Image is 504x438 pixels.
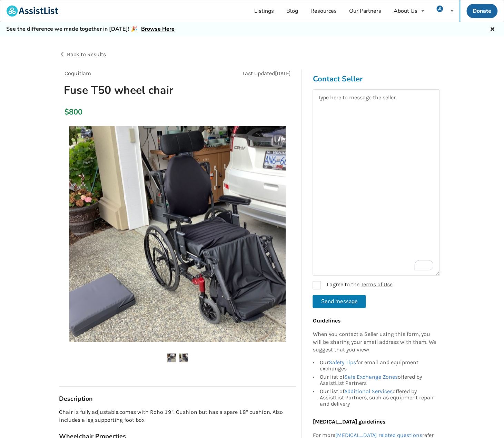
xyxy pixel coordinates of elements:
[58,83,221,97] h1: Fuse T50 wheel chair
[319,373,436,387] div: Our list of offered by AssistList Partners
[328,359,356,366] a: Safety Tips
[313,89,439,276] textarea: To enrich screen reader interactions, please activate Accessibility in Grammarly extension settings
[65,70,91,77] span: Coquitlam
[141,25,175,33] a: Browse Here
[167,354,176,362] img: fuse t50 wheel chair-wheelchair-mobility-coquitlam-assistlist-listing
[59,408,296,424] p: Chair is fully adjustable.comes with Roho 19”. Cushion but has a spare 18” cushion. Also includes...
[313,295,366,308] button: Send message
[280,0,304,22] a: Blog
[67,51,106,58] span: Back to Results
[65,107,68,117] div: $800
[344,374,397,380] a: Safe Exchange Zones
[360,281,392,288] a: Terms of Use
[59,395,296,403] h3: Description
[344,388,392,395] a: Additional Services
[313,330,436,354] p: When you contact a Seller using this form, you will be sharing your email address with them. We s...
[6,26,175,33] h5: See the difference we made together in [DATE]! 🎉
[319,387,436,407] div: Our list of offered by AssistList Partners, such as equipment repair and delivery
[319,359,436,373] div: Our for email and equipment exchanges
[313,418,385,425] b: [MEDICAL_DATA] guidelines
[7,6,58,17] img: assistlist-logo
[436,6,443,12] img: user icon
[242,70,275,77] span: Last Updated
[394,8,417,14] div: About Us
[466,4,497,18] a: Donate
[304,0,343,22] a: Resources
[313,74,439,84] h3: Contact Seller
[313,317,340,324] b: Guidelines
[179,354,188,362] img: fuse t50 wheel chair-wheelchair-mobility-coquitlam-assistlist-listing
[69,126,286,342] img: fuse t50 wheel chair-wheelchair-mobility-coquitlam-assistlist-listing
[313,281,392,289] label: I agree to the
[343,0,387,22] a: Our Partners
[248,0,280,22] a: Listings
[275,70,290,77] span: [DATE]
